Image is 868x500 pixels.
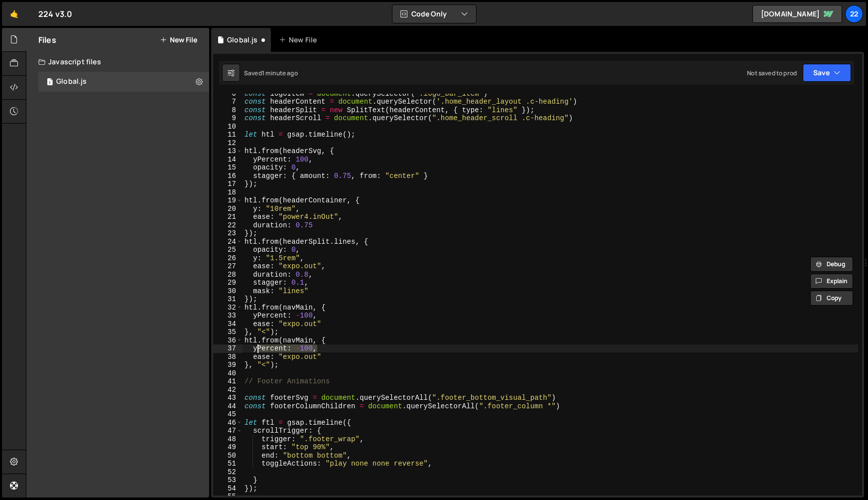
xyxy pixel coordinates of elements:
[38,34,56,45] h2: Files
[26,52,209,72] div: Javascript files
[56,77,87,86] div: Global.js
[747,69,797,77] div: Not saved to prod
[213,369,243,378] div: 40
[213,328,243,336] div: 35
[213,90,243,98] div: 6
[213,377,243,386] div: 41
[213,394,243,402] div: 43
[392,5,476,23] button: Code Only
[810,257,853,272] button: Debug
[213,254,243,263] div: 26
[38,72,209,92] div: 16437/44524.js
[213,196,243,205] div: 19
[38,8,72,20] div: 224 v3.0
[213,147,243,156] div: 13
[213,238,243,246] div: 24
[213,98,243,106] div: 7
[213,344,243,353] div: 37
[213,476,243,485] div: 53
[213,485,243,493] div: 54
[213,106,243,115] div: 8
[845,5,863,23] a: 22
[213,279,243,287] div: 29
[213,427,243,435] div: 47
[213,353,243,361] div: 38
[213,320,243,329] div: 34
[213,156,243,164] div: 14
[213,114,243,123] div: 9
[213,139,243,148] div: 12
[213,262,243,271] div: 27
[213,131,243,139] div: 11
[752,5,842,23] a: [DOMAIN_NAME]
[213,172,243,180] div: 16
[810,274,853,289] button: Explain
[213,435,243,444] div: 48
[213,336,243,345] div: 36
[213,229,243,238] div: 23
[213,221,243,230] div: 22
[213,180,243,188] div: 17
[803,64,851,82] button: Save
[213,295,243,304] div: 31
[279,35,321,45] div: New File
[160,36,197,44] button: New File
[213,460,243,468] div: 51
[244,69,298,77] div: Saved
[213,452,243,460] div: 50
[213,188,243,197] div: 18
[213,468,243,477] div: 52
[213,164,243,172] div: 15
[213,287,243,296] div: 30
[213,386,243,394] div: 42
[47,79,53,87] span: 1
[213,419,243,427] div: 46
[213,246,243,254] div: 25
[213,271,243,279] div: 28
[213,312,243,320] div: 33
[213,304,243,312] div: 32
[227,35,257,45] div: Global.js
[213,402,243,411] div: 44
[213,443,243,452] div: 49
[262,69,298,77] div: 1 minute ago
[213,213,243,221] div: 21
[213,410,243,419] div: 45
[213,205,243,213] div: 20
[810,291,853,306] button: Copy
[213,123,243,131] div: 10
[213,361,243,369] div: 39
[2,2,26,26] a: 🤙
